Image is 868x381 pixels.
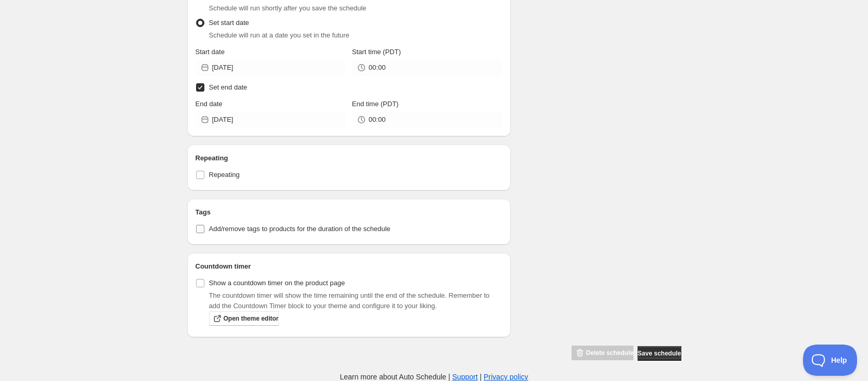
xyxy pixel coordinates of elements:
[196,100,223,108] span: End date
[209,311,279,326] a: Open theme editor
[209,290,503,311] p: The countdown timer will show the time remaining until the end of the schedule. Remember to add t...
[196,207,503,218] h2: Tags
[209,31,349,39] span: Schedule will run at a date you set in the future
[209,19,249,27] span: Set start date
[196,48,225,56] span: Start date
[209,279,345,287] span: Show a countdown timer on the product page
[209,225,391,233] span: Add/remove tags to products for the duration of the schedule
[224,314,279,323] span: Open theme editor
[638,346,681,361] button: Save schedule
[209,171,240,179] span: Repeating
[452,373,478,381] a: Support
[352,48,401,56] span: Start time (PDT)
[209,83,248,91] span: Set end date
[638,349,681,358] span: Save schedule
[196,261,503,272] h2: Countdown timer
[352,100,399,108] span: End time (PDT)
[803,345,858,376] iframe: Toggle Customer Support
[484,373,528,381] a: Privacy policy
[209,4,367,12] span: Schedule will run shortly after you save the schedule
[196,153,503,163] h2: Repeating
